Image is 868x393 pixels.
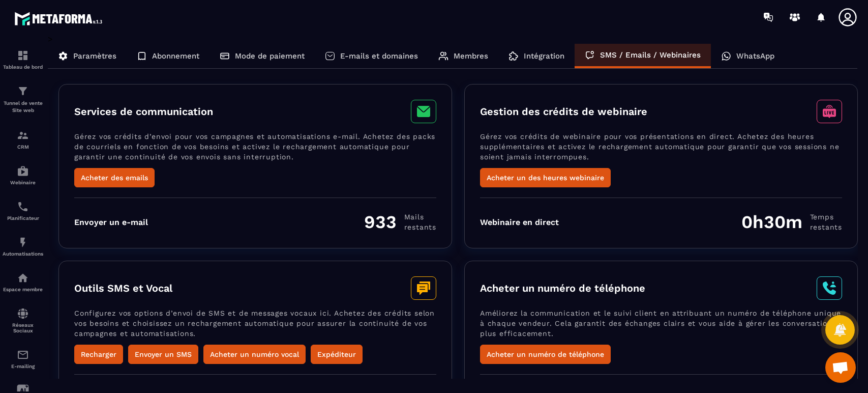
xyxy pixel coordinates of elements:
[3,144,43,150] p: CRM
[3,363,43,369] p: E-mailing
[74,345,123,364] button: Recharger
[3,64,43,70] p: Tableau de bord
[17,272,29,284] img: automations
[3,77,43,122] a: formationformationTunnel de vente Site web
[3,100,43,114] p: Tunnel de vente Site web
[3,341,43,377] a: emailemailE-mailing
[364,211,436,233] div: 933
[404,212,436,222] span: Mails
[17,85,29,97] img: formation
[3,300,43,341] a: social-networksocial-networkRéseaux Sociaux
[17,201,29,213] img: scheduler
[825,352,856,383] div: Ouvrir le chat
[480,168,611,187] button: Acheter un des heures webinaire
[17,349,29,361] img: email
[17,307,29,320] img: social-network
[3,229,43,264] a: automationsautomationsAutomatisations
[454,51,488,61] p: Membres
[736,51,774,61] p: WhatsApp
[17,165,29,177] img: automations
[3,215,43,221] p: Planificateur
[128,345,198,364] button: Envoyer un SMS
[480,345,611,364] button: Acheter un numéro de téléphone
[3,122,43,157] a: formationformationCRM
[74,168,155,187] button: Acheter des emails
[73,51,116,61] p: Paramètres
[480,308,842,345] p: Améliorez la communication et le suivi client en attribuant un numéro de téléphone unique à chaqu...
[152,51,199,61] p: Abonnement
[480,105,647,118] h3: Gestion des crédits de webinaire
[74,105,213,118] h3: Services de communication
[74,217,148,227] div: Envoyer un e-mail
[741,211,842,233] div: 0h30m
[3,42,43,77] a: formationformationTableau de bord
[480,217,559,227] div: Webinaire en direct
[14,9,106,28] img: logo
[235,51,305,61] p: Mode de paiement
[600,50,701,60] p: SMS / Emails / Webinaires
[404,222,436,232] span: restants
[74,131,436,168] p: Gérez vos crédits d’envoi pour vos campagnes et automatisations e-mail. Achetez des packs de cour...
[480,282,645,294] h3: Acheter un numéro de téléphone
[3,251,43,257] p: Automatisations
[74,308,436,345] p: Configurez vos options d’envoi de SMS et de messages vocaux ici. Achetez des crédits selon vos be...
[524,51,564,61] p: Intégration
[311,345,363,364] button: Expéditeur
[74,282,172,294] h3: Outils SMS et Vocal
[17,49,29,62] img: formation
[3,157,43,193] a: automationsautomationsWebinaire
[810,212,842,222] span: Temps
[3,180,43,185] p: Webinaire
[480,131,842,168] p: Gérez vos crédits de webinaire pour vos présentations en direct. Achetez des heures supplémentair...
[810,222,842,232] span: restants
[3,322,43,333] p: Réseaux Sociaux
[17,129,29,142] img: formation
[17,236,29,248] img: automations
[3,193,43,229] a: schedulerschedulerPlanificateur
[340,51,418,61] p: E-mails et domaines
[3,264,43,300] a: automationsautomationsEspace membre
[203,345,306,364] button: Acheter un numéro vocal
[3,287,43,292] p: Espace membre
